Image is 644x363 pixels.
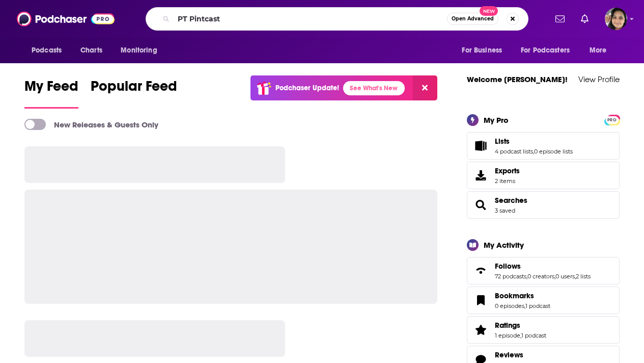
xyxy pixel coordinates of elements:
[24,77,78,101] span: My Feed
[480,6,498,16] span: New
[521,43,570,58] span: For Podcasters
[495,291,550,300] a: Bookmarks
[467,316,620,344] span: Ratings
[495,137,573,146] a: Lists
[495,207,515,214] a: 3 saved
[174,11,447,27] input: Search podcasts, credits, & more...
[467,162,620,189] a: Exports
[495,332,520,339] a: 1 episode
[495,350,523,359] span: Reviews
[17,9,115,29] img: Podchaser - Follow, Share and Rate Podcasts
[576,273,591,280] a: 2 lists
[467,257,620,284] span: Follows
[533,148,534,155] span: ,
[470,264,491,278] a: Follows
[495,148,533,155] a: 4 podcast lists
[495,166,520,175] span: Exports
[524,302,525,309] span: ,
[146,7,528,31] div: Search podcasts, credits, & more...
[495,321,520,330] span: Ratings
[495,177,520,185] span: 2 items
[527,273,554,280] a: 0 creators
[470,323,491,337] a: Ratings
[514,41,584,60] button: open menu
[577,10,593,28] a: Show notifications dropdown
[24,77,78,109] a: My Feed
[495,350,550,359] a: Reviews
[121,43,157,58] span: Monitoring
[606,116,618,124] span: PRO
[467,74,568,84] a: Welcome [PERSON_NAME]!
[484,115,509,125] div: My Pro
[24,41,75,60] button: open menu
[114,41,170,60] button: open menu
[32,43,62,58] span: Podcasts
[575,273,576,280] span: ,
[74,41,108,60] a: Charts
[521,332,546,339] a: 1 podcast
[467,287,620,314] span: Bookmarks
[526,273,527,280] span: ,
[495,321,546,330] a: Ratings
[91,77,177,101] span: Popular Feed
[470,168,491,183] span: Exports
[495,273,526,280] a: 72 podcasts
[470,293,491,307] a: Bookmarks
[91,77,177,109] a: Popular Feed
[495,291,534,300] span: Bookmarks
[495,137,510,146] span: Lists
[605,8,627,30] span: Logged in as shelbyjanner
[455,41,515,60] button: open menu
[484,240,524,250] div: My Activity
[462,43,502,58] span: For Business
[534,148,573,155] a: 0 episode lists
[470,198,491,212] a: Searches
[578,74,620,84] a: View Profile
[24,119,158,130] a: New Releases & Guests Only
[520,332,521,339] span: ,
[80,43,102,58] span: Charts
[605,8,627,30] img: User Profile
[582,41,620,60] button: open menu
[590,43,607,58] span: More
[555,273,575,280] a: 0 users
[343,81,405,95] a: See What's New
[467,132,620,160] span: Lists
[467,191,620,219] span: Searches
[554,273,555,280] span: ,
[452,16,494,21] span: Open Advanced
[495,262,591,271] a: Follows
[495,196,527,205] a: Searches
[495,262,521,271] span: Follows
[275,84,339,92] p: Podchaser Update!
[525,302,550,309] a: 1 podcast
[605,8,627,30] button: Show profile menu
[551,10,569,28] a: Show notifications dropdown
[470,139,491,153] a: Lists
[447,13,498,25] button: Open AdvancedNew
[606,115,618,123] a: PRO
[495,302,524,309] a: 0 episodes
